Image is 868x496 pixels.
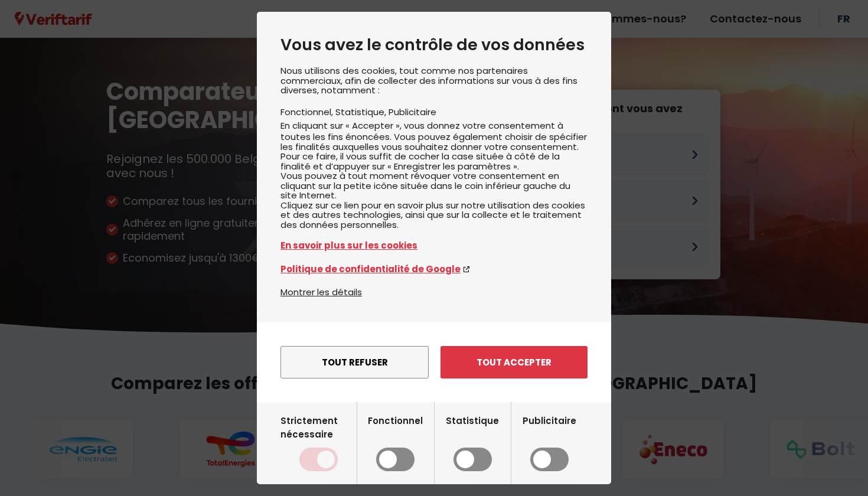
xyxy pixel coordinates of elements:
label: Statistique [446,414,499,472]
div: Nous utilisons des cookies, tout comme nos partenaires commerciaux, afin de collecter des informa... [280,66,588,285]
a: Politique de confidentialité de Google [280,262,588,276]
h2: Vous avez le contrôle de vos données [280,35,588,54]
li: Fonctionnel [280,106,335,118]
button: Tout refuser [280,346,429,378]
label: Strictement nécessaire [280,414,357,472]
button: Tout accepter [440,346,588,378]
button: Montrer les détails [280,285,362,299]
li: Statistique [335,106,389,118]
a: En savoir plus sur les cookies [280,239,588,252]
li: Publicitaire [389,106,436,118]
div: menu [257,322,611,402]
label: Fonctionnel [368,414,423,472]
label: Publicitaire [523,414,576,472]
